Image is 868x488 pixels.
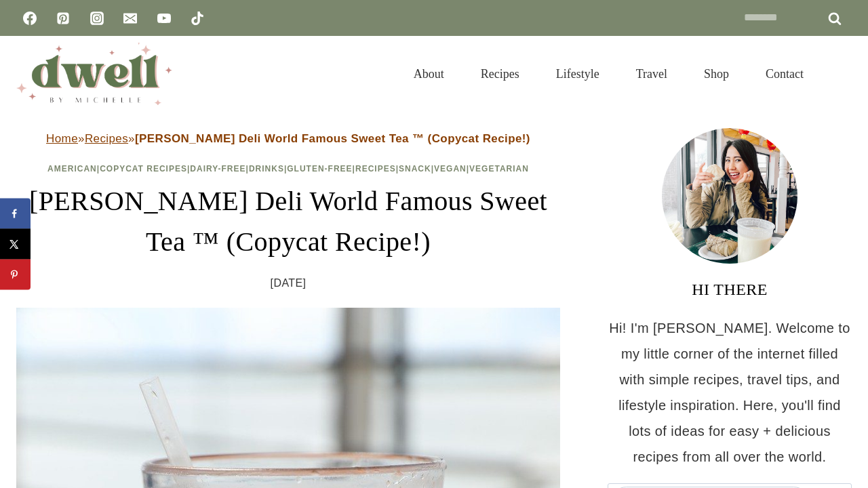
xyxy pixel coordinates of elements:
a: Home [46,132,78,145]
a: Snack [399,164,431,174]
a: Drinks [249,164,284,174]
a: Shop [686,50,747,98]
button: View Search Form [829,62,852,85]
a: Dairy-Free [190,164,245,174]
h3: HI THERE [608,277,852,302]
span: | | | | | | | | [47,164,529,174]
a: Vegan [434,164,467,174]
p: Hi! I'm [PERSON_NAME]. Welcome to my little corner of the internet filled with simple recipes, tr... [608,315,852,470]
a: Recipes [85,132,128,145]
a: TikTok [184,5,211,32]
a: Facebook [16,5,43,32]
a: Gluten-Free [287,164,352,174]
a: Recipes [355,164,396,174]
strong: [PERSON_NAME] Deli World Famous Sweet Tea ™ (Copycat Recipe!) [135,132,530,145]
a: About [395,50,462,98]
a: YouTube [151,5,178,32]
a: Instagram [83,5,111,32]
nav: Primary Navigation [395,50,822,98]
time: [DATE] [271,273,307,293]
span: » » [46,132,530,145]
a: Vegetarian [469,164,529,174]
a: Copycat Recipes [100,164,187,174]
img: DWELL by michelle [16,43,172,105]
a: Recipes [462,50,538,98]
a: American [47,164,97,174]
a: Lifestyle [538,50,618,98]
a: Email [117,5,144,32]
a: Travel [618,50,686,98]
h1: [PERSON_NAME] Deli World Famous Sweet Tea ™ (Copycat Recipe!) [16,181,560,262]
a: Pinterest [50,5,77,32]
a: Contact [747,50,822,98]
